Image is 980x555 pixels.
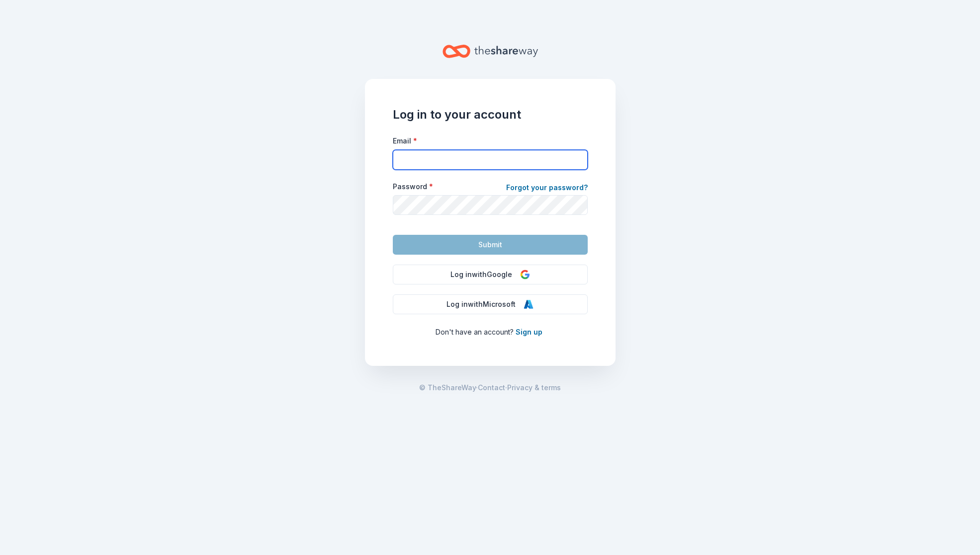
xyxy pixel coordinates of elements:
a: Home [443,40,538,63]
span: Don ' t have an account? [436,328,514,336]
img: Google Logo [520,270,530,279]
a: Sign up [516,328,542,336]
label: Password [393,182,433,192]
a: Privacy & terms [507,382,561,394]
label: Email [393,136,417,146]
span: © TheShareWay [419,383,476,392]
a: Forgot your password? [506,182,588,196]
span: · · [419,382,561,394]
h1: Log in to your account [393,107,588,123]
button: Log inwithMicrosoft [393,294,588,314]
a: Contact [478,382,505,394]
img: Microsoft Logo [524,299,534,309]
button: Log inwithGoogle [393,265,588,284]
